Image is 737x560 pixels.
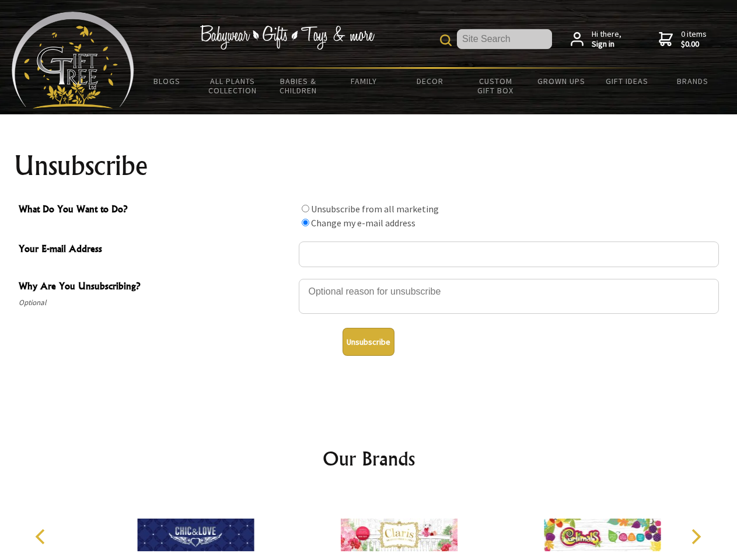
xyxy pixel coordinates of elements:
button: Previous [29,524,55,549]
button: Next [683,524,708,549]
h1: Unsubscribe [14,152,724,180]
img: Babywear - Gifts - Toys & more [200,25,375,50]
a: Babies & Children [266,69,331,103]
a: Custom Gift Box [463,69,529,103]
a: Brands [660,69,726,93]
a: BLOGS [134,69,200,93]
a: Gift Ideas [594,69,660,93]
a: Grown Ups [528,69,594,93]
input: Your E-mail Address [299,242,719,267]
span: Hi there, [592,29,621,50]
input: What Do You Want to Do? [302,205,309,212]
h2: Our Brands [23,444,714,473]
label: Change my e-mail address [311,217,415,229]
img: Babyware - Gifts - Toys and more... [12,12,134,108]
span: 0 items [681,29,707,50]
label: Unsubscribe from all marketing [311,203,439,215]
strong: $0.00 [681,39,707,50]
a: 0 items$0.00 [659,29,707,50]
input: Site Search [457,29,552,49]
strong: Sign in [592,39,621,50]
a: All Plants Collection [200,69,266,103]
button: Unsubscribe [343,328,394,356]
a: Family [331,69,397,93]
textarea: Why Are You Unsubscribing? [299,279,719,314]
input: What Do You Want to Do? [302,219,309,226]
a: Hi there,Sign in [571,29,621,50]
img: product search [440,34,452,46]
span: Optional [19,296,293,310]
span: Why Are You Unsubscribing? [19,279,293,296]
span: Your E-mail Address [19,242,293,258]
a: Decor [397,69,463,93]
span: What Do You Want to Do? [19,202,293,219]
